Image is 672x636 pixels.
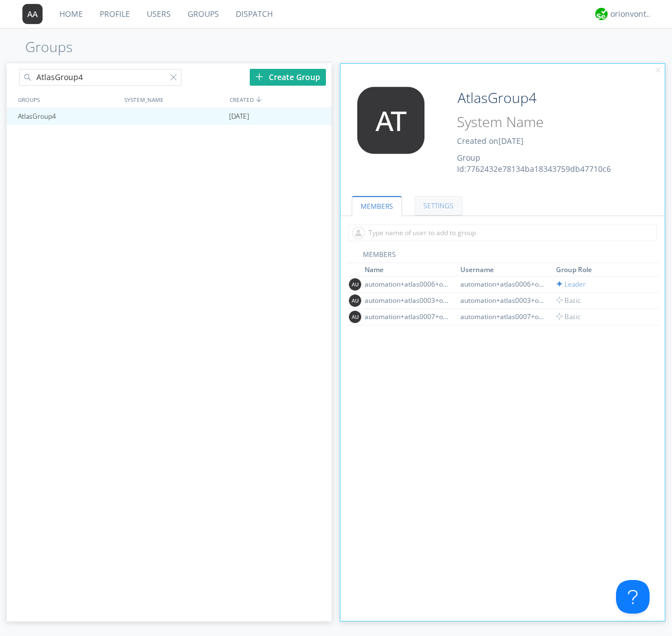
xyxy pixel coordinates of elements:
div: CREATED [227,91,333,107]
div: Create Group [250,69,326,86]
input: Type name of user to add to group [348,225,657,241]
span: [DATE] [498,135,524,146]
img: 373638.png [349,278,361,291]
div: GROUPS [15,91,119,107]
th: Toggle SortBy [459,263,554,277]
span: Basic [556,312,581,321]
div: SYSTEM_NAME [122,91,227,107]
span: Group Id: 7762432e78134ba18343759db47710c6 [457,152,611,174]
div: MEMBERS [346,250,660,263]
span: Basic [556,296,581,305]
th: Toggle SortBy [363,263,459,277]
input: Group Name [453,87,634,109]
a: AtlasGroup4[DATE] [7,108,332,125]
span: Leader [556,279,586,289]
div: orionvontas+atlas+automation+org2 [610,8,652,20]
div: AtlasGroup4 [15,108,120,125]
img: 373638.png [22,4,43,24]
a: MEMBERS [352,196,402,216]
img: plus.svg [255,73,263,81]
img: 373638.png [349,87,433,154]
th: Toggle SortBy [554,263,647,277]
input: System Name [453,111,634,133]
div: automation+atlas0003+org2 [460,296,544,305]
div: automation+atlas0003+org2 [365,296,449,305]
img: 373638.png [349,311,361,323]
div: automation+atlas0006+org2 [460,279,544,289]
iframe: Toggle Customer Support [616,580,650,614]
input: Search groups [19,69,181,86]
div: automation+atlas0006+org2 [365,279,449,289]
span: [DATE] [229,108,249,125]
a: SETTINGS [414,196,463,216]
span: Created on [457,135,524,146]
img: 373638.png [349,294,361,307]
div: automation+atlas0007+org2 [365,312,449,321]
img: 29d36aed6fa347d5a1537e7736e6aa13 [595,8,608,20]
img: cancel.svg [654,67,662,74]
div: automation+atlas0007+org2 [460,312,544,321]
